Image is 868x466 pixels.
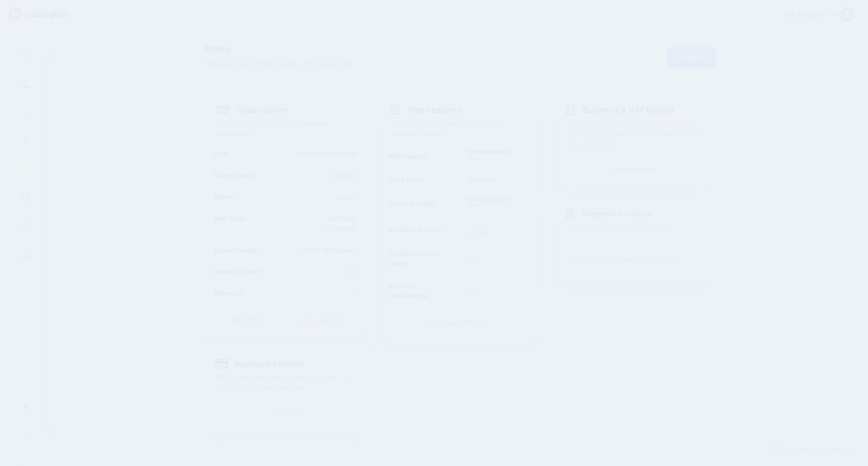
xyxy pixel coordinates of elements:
a: View Plans [214,309,283,330]
b: Referral Credit: [214,268,261,275]
a: Update Details [564,159,707,180]
b: Scheduled Posts: [389,224,443,235]
b: Curate Posts per month: [389,248,453,269]
p: Keep track of your plan's features and upgrade if needed. [390,117,530,138]
div: AppSumo (xr3nUMpj) [285,213,364,234]
div: Monthly [285,170,364,180]
p: 0/3,000 [467,228,532,237]
h4: Business & VAT Details [566,104,674,115]
h4: Payment Invoices [566,208,705,219]
p: View your recent payment invoices. [566,223,705,234]
b: Billing Cycle: [214,171,254,179]
p: The VAT # we have on file is . To change this, and other billing details, click the button below. [566,117,705,149]
img: menu.png [21,50,30,58]
span: Manage your billing details and subscription [205,58,541,70]
h4: Payment Method [216,358,304,369]
a: Purchase Add-ons [389,312,531,333]
b: Workspaces: [389,151,429,161]
div: Unlimited [460,175,539,185]
b: Social Profiles: [389,198,436,209]
h4: Plan Features [390,104,462,115]
b: Extra Users: [389,175,426,185]
a: My Account [776,4,854,26]
b: Status: [214,193,236,201]
b: Deal Code: [214,214,247,222]
p: 0/50 [467,289,532,298]
p: You do not have a card on file. Press the "Add Card" button to add one now. [216,371,355,392]
img: Missinglettr [9,7,70,22]
span: Billing [205,44,541,53]
div: 100% off (forever) [285,245,364,255]
b: Plan: [214,150,229,158]
b: Active Coupon: [214,246,262,254]
mark: DE314233423 [650,117,697,128]
p: You are subscribed to the plan. [216,117,355,138]
span: 0 [352,289,357,297]
div: $0 [285,266,364,277]
b: AI Posts Generations: [389,280,453,301]
b: Missinglettr Special [216,119,331,137]
p: 0/10 [467,257,532,266]
a: Close Account [288,309,357,330]
b: Referrals: [214,289,244,297]
a: Add Card [214,402,357,424]
h4: Subscription [216,104,288,115]
div: You don't have any payment invoices yet. [566,246,705,271]
a: My Offers [667,47,716,68]
p: 6/9 [467,202,532,211]
div: Missinglettr Special [259,148,363,159]
div: Active [285,191,364,202]
p: 2/3 [467,154,532,164]
a: Tell us how we can improve [767,443,857,455]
